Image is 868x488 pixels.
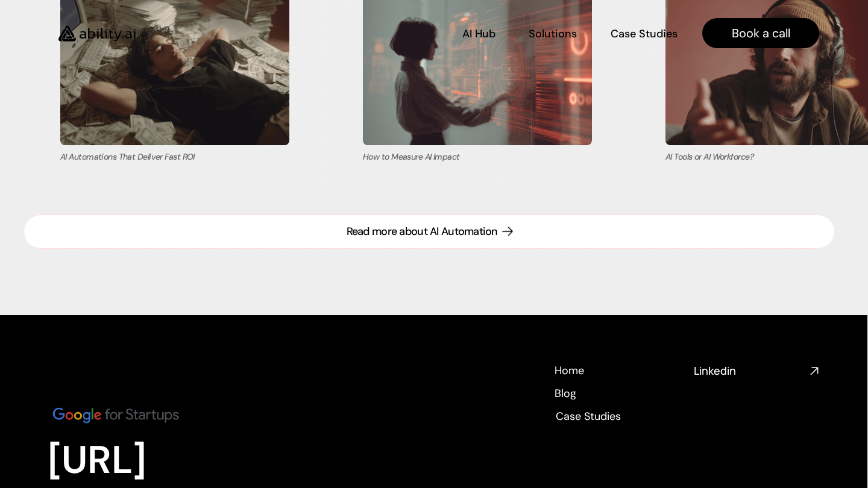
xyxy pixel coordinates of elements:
[611,27,678,42] p: Case Studies
[732,25,790,42] p: Book a call
[48,437,379,484] p: [URL]
[24,214,835,249] a: Read more about AI Automation
[153,18,819,48] nav: Main navigation
[694,363,819,378] nav: Social media links
[554,386,576,399] a: Blog
[554,363,585,377] a: Home
[555,363,584,378] p: Home
[554,409,622,422] a: Case Studies
[462,27,495,42] p: AI Hub
[529,27,577,42] p: Solutions
[694,363,819,378] a: Linkedin
[556,409,621,424] p: Case Studies
[555,386,576,401] p: Blog
[462,23,495,44] a: AI Hub
[694,363,805,378] h4: Linkedin
[702,18,819,48] a: Book a call
[529,23,577,44] a: Solutions
[610,23,678,44] a: Case Studies
[347,224,498,239] div: Read more about AI Automation
[60,151,289,163] p: AI Automations That Deliver Fast ROI
[554,363,679,422] nav: Footer navigation
[363,151,592,163] p: How to Measure AI Impact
